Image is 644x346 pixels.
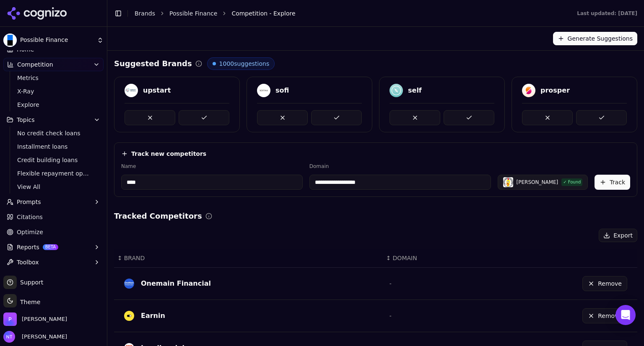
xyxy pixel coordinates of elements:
[14,181,93,193] a: View All
[3,312,17,326] img: Perrill
[17,74,90,82] span: Metrics
[14,154,93,166] a: Credit building loans
[582,308,627,323] button: Remove
[503,177,513,187] img: Dave logo
[43,244,58,250] span: BETA
[3,113,104,127] button: Topics
[3,331,67,343] button: Open user button
[17,258,39,266] span: Toolbox
[517,179,558,186] div: [PERSON_NAME]
[17,198,41,206] span: Prompts
[231,9,295,18] span: Competition - Explore
[17,228,43,236] span: Optimize
[3,210,104,224] a: Citations
[14,168,93,179] a: Flexible repayment options
[143,85,171,96] div: upstart
[3,225,104,239] a: Optimize
[20,36,93,44] span: Possible Finance
[17,101,90,109] span: Explore
[309,163,491,170] label: Domain
[125,84,138,97] img: upstart
[135,10,155,17] a: Brands
[386,254,493,262] div: ↕DOMAIN
[17,129,90,137] span: No credit check loans
[383,249,496,268] th: DOMAIN
[3,331,15,343] img: Nate Tower
[141,311,165,321] div: Earnin
[124,254,145,262] span: BRAND
[3,240,104,254] button: ReportsBETA
[135,9,560,18] nav: breadcrumb
[141,279,211,289] div: Onemain Financial
[553,32,637,45] button: Generate Suggestions
[14,99,93,111] a: Explore
[14,127,93,139] a: No credit check loans
[577,10,637,17] div: Last updated: [DATE]
[615,305,636,325] div: Open Intercom Messenger
[540,85,570,96] div: prosper
[114,249,383,268] th: BRAND
[275,85,289,96] div: sofi
[408,85,422,96] div: self
[17,116,35,124] span: Topics
[393,254,417,262] span: DOMAIN
[599,229,637,242] button: Export
[17,142,90,151] span: Installment loans
[124,279,134,289] img: onemain financial
[17,87,90,96] span: X-Ray
[114,58,192,70] h2: Suggested Brands
[114,210,202,222] h2: Tracked Competitors
[3,312,67,326] button: Open organization switcher
[390,84,403,97] img: self
[169,9,217,18] a: Possible Finance
[17,213,43,221] span: Citations
[17,183,90,191] span: View All
[17,243,39,251] span: Reports
[3,195,104,209] button: Prompts
[17,60,53,69] span: Competition
[3,256,104,269] button: Toolbox
[14,72,93,84] a: Metrics
[14,85,93,97] a: X-Ray
[390,312,392,319] span: -
[17,156,90,164] span: Credit building loans
[561,178,582,186] div: ✓ Found
[219,59,270,68] span: 1000 suggestions
[582,276,627,291] button: Remove
[17,278,43,287] span: Support
[22,315,67,323] span: Perrill
[257,84,270,97] img: sofi
[390,280,392,287] span: -
[124,311,134,321] img: earnin
[17,169,90,178] span: Flexible repayment options
[595,175,630,190] button: Track
[17,299,40,305] span: Theme
[3,34,17,47] img: Possible Finance
[522,84,535,97] img: prosper
[3,58,104,71] button: Competition
[117,254,379,262] div: ↕BRAND
[18,333,67,341] span: [PERSON_NAME]
[121,163,303,170] label: Name
[131,150,206,158] h4: Track new competitors
[14,141,93,152] a: Installment loans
